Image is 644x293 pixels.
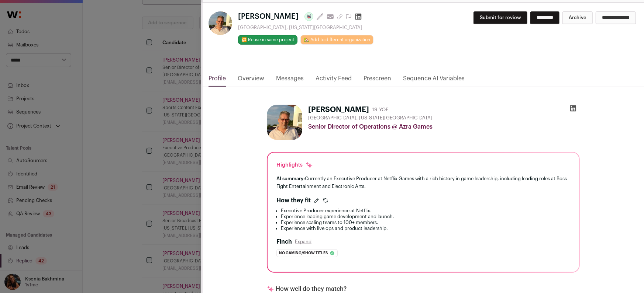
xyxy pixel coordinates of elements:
[281,214,570,220] li: Experience leading game development and launch.
[276,176,305,181] span: AI summary:
[473,11,527,24] button: Submit for review
[238,35,297,45] button: 🔂 Reuse in same project
[276,237,292,246] h2: Finch
[403,74,465,87] a: Sequence AI Variables
[238,11,299,22] span: [PERSON_NAME]
[295,239,311,245] button: Expand
[308,115,433,121] span: [GEOGRAPHIC_DATA], [US_STATE][GEOGRAPHIC_DATA]
[562,11,593,24] button: Archive
[276,175,570,190] div: Currently an Executive Producer at Netflix Games with a rich history in game leadership, includin...
[281,208,570,214] li: Executive Producer experience at Netflix.
[316,74,352,87] a: Activity Feed
[276,161,313,169] div: Highlights
[281,220,570,226] li: Experience scaling teams to 100+ members.
[308,105,369,115] h1: [PERSON_NAME]
[281,226,570,231] li: Experience with live ops and product leadership.
[364,74,391,87] a: Prescreen
[276,74,304,87] a: Messages
[238,74,264,87] a: Overview
[279,250,328,257] span: No gaming/show titles
[209,74,226,87] a: Profile
[209,11,232,35] img: a4175bea9597abcf572c1e94d07e60ff367207ca57b859d132aef3a306e47602.jpg
[267,105,302,140] img: a4175bea9597abcf572c1e94d07e60ff367207ca57b859d132aef3a306e47602.jpg
[308,122,580,131] div: Senior Director of Operations @ Azra Games
[372,106,389,114] div: 19 YOE
[276,196,311,205] h2: How they fit
[300,35,373,45] a: 🏡 Add to different organization
[238,25,373,31] div: [GEOGRAPHIC_DATA], [US_STATE][GEOGRAPHIC_DATA]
